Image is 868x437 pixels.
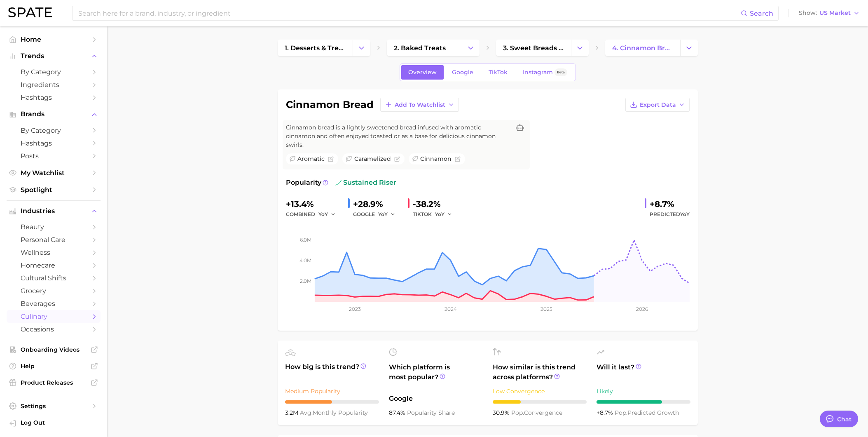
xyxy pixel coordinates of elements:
[21,274,87,282] span: cultural shifts
[435,211,445,218] span: YoY
[455,156,461,162] button: Flag as miscategorized or irrelevant
[21,207,87,215] span: Industries
[21,110,87,118] span: Brands
[493,400,587,404] div: 3 / 10
[353,209,401,219] div: GOOGLE
[523,69,553,76] span: Instagram
[285,400,379,404] div: 5 / 10
[8,7,52,17] img: SPATE
[335,179,342,186] img: sustained riser
[496,40,571,56] a: 3. sweet breads & pastries
[389,362,483,390] span: Which platform is most popular?
[354,155,391,163] span: caramelized
[286,209,342,219] div: combined
[7,50,101,62] button: Trends
[413,209,458,219] div: TIKTOK
[7,259,101,272] a: homecare
[286,178,321,188] span: Popularity
[7,137,101,150] a: Hashtags
[278,40,353,56] a: 1. desserts & treats
[7,360,101,372] a: Help
[380,98,459,112] button: Add to Watchlist
[285,44,346,52] span: 1. desserts & treats
[297,155,325,163] span: aromatic
[21,81,87,89] span: Ingredients
[7,284,101,297] a: grocery
[21,379,87,386] span: Product Releases
[7,91,101,104] a: Hashtags
[395,101,445,108] span: Add to Watchlist
[21,68,87,76] span: by Category
[7,183,101,196] a: Spotlight
[750,9,773,17] span: Search
[21,287,87,295] span: grocery
[7,297,101,310] a: beverages
[444,306,456,312] tspan: 2024
[797,8,862,19] button: ShowUS Market
[7,124,101,137] a: by Category
[612,44,673,52] span: 4. cinnamon bread
[597,409,615,416] span: +8.7%
[353,40,370,56] button: Change Category
[21,35,87,43] span: Home
[7,416,101,430] a: Log out. Currently logged in with e-mail pcherdchu@takasago.com.
[435,209,453,219] button: YoY
[401,65,444,80] a: Overview
[378,211,388,218] span: YoY
[511,409,524,416] abbr: popularity index
[511,409,562,416] span: convergence
[21,152,87,160] span: Posts
[680,211,690,217] span: YoY
[7,376,101,389] a: Product Releases
[7,167,101,179] a: My Watchlist
[285,409,300,416] span: 3.2m
[407,409,455,416] span: popularity share
[21,236,87,244] span: personal care
[389,394,483,404] span: Google
[7,272,101,284] a: cultural shifts
[445,65,480,80] a: Google
[300,409,313,416] abbr: average
[21,52,87,60] span: Trends
[503,44,564,52] span: 3. sweet breads & pastries
[285,386,379,396] div: Medium Popularity
[378,209,396,219] button: YoY
[353,197,401,211] div: +28.9%
[625,98,690,112] button: Export Data
[285,362,379,382] span: How big is this trend?
[571,40,589,56] button: Change Category
[286,100,374,110] h1: cinnamon bread
[605,40,680,56] a: 4. cinnamon bread
[7,150,101,162] a: Posts
[636,306,648,312] tspan: 2026
[597,386,690,396] div: Likely
[349,306,360,312] tspan: 2023
[318,211,328,218] span: YoY
[557,69,565,76] span: Beta
[21,186,87,194] span: Spotlight
[650,197,690,211] div: +8.7%
[21,419,94,426] span: Log Out
[21,223,87,231] span: beauty
[7,310,101,323] a: culinary
[21,94,87,101] span: Hashtags
[335,178,396,188] span: sustained riser
[462,40,480,56] button: Change Category
[7,343,101,356] a: Onboarding Videos
[489,69,508,76] span: TikTok
[7,246,101,259] a: wellness
[493,409,511,416] span: 30.9%
[21,402,87,410] span: Settings
[7,33,101,46] a: Home
[493,362,587,382] span: How similar is this trend across platforms?
[615,409,627,416] abbr: popularity index
[597,400,690,404] div: 7 / 10
[420,155,452,163] span: cinnamon
[819,11,851,15] span: US Market
[7,221,101,233] a: beauty
[286,197,342,211] div: +13.4%
[300,409,368,416] span: monthly popularity
[387,40,462,56] a: 2. baked treats
[540,306,552,312] tspan: 2025
[394,156,400,162] button: Flag as miscategorized or irrelevant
